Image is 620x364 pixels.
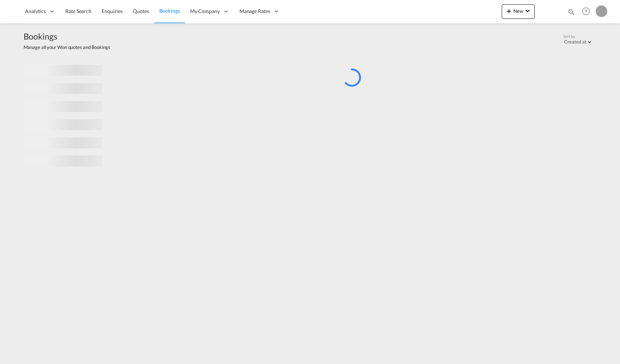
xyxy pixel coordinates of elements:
[564,39,586,45] div: Created at
[190,8,220,15] span: My Company
[24,30,110,42] span: Bookings
[133,8,149,14] span: Quotes
[502,4,535,19] button: icon-plus 400-fgNewicon-chevron-down
[580,5,596,18] div: Help
[505,8,532,14] span: New
[24,44,110,50] span: Manage all your Won quotes and Bookings
[65,8,91,14] span: Rate Search
[159,8,180,14] span: Bookings
[102,8,123,14] span: Enquiries
[505,7,513,15] md-icon: icon-plus 400-fg
[239,8,270,15] span: Manage Rates
[563,34,575,39] span: Sort by
[567,8,575,16] md-icon: icon-magnify
[523,7,532,15] md-icon: icon-chevron-down
[580,5,592,17] span: Help
[25,8,46,15] span: Analytics
[567,8,575,19] div: icon-magnify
